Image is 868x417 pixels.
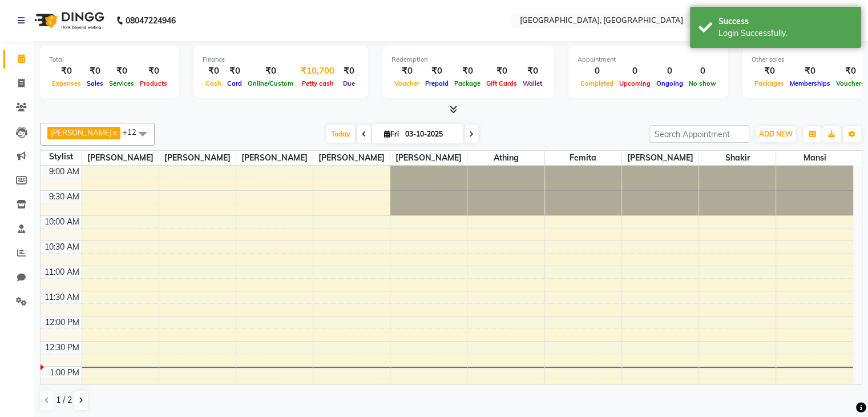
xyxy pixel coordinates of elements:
[699,151,776,165] span: Shakir
[224,65,245,78] div: ₹0
[787,79,833,87] span: Memberships
[49,65,84,78] div: ₹0
[616,65,653,78] div: 0
[236,151,313,165] span: [PERSON_NAME]
[106,79,137,87] span: Services
[245,79,296,87] span: Online/Custom
[653,65,686,78] div: 0
[451,79,483,87] span: Package
[545,151,621,165] span: Femita
[42,241,82,253] div: 10:30 AM
[686,65,719,78] div: 0
[126,5,176,37] b: 08047224946
[578,79,616,87] span: Completed
[84,79,106,87] span: Sales
[520,79,545,87] span: Wallet
[787,65,833,78] div: ₹0
[245,65,296,78] div: ₹0
[326,125,355,143] span: Today
[391,55,545,65] div: Redemption
[756,126,796,142] button: ADD NEW
[49,55,170,65] div: Total
[224,79,245,87] span: Card
[340,79,358,87] span: Due
[391,79,422,87] span: Voucher
[47,166,82,178] div: 9:00 AM
[483,79,520,87] span: Gift Cards
[41,151,82,163] div: Stylist
[51,128,112,137] span: [PERSON_NAME]
[833,65,867,78] div: ₹0
[43,342,82,354] div: 12:30 PM
[137,65,170,78] div: ₹0
[391,65,422,78] div: ₹0
[43,316,82,328] div: 12:00 PM
[29,5,107,37] img: logo
[616,79,653,87] span: Upcoming
[84,65,106,78] div: ₹0
[82,151,159,165] span: [PERSON_NAME]
[467,151,544,165] span: Athing
[56,394,72,406] span: 1 / 2
[649,125,749,143] input: Search Appointment
[752,79,787,87] span: Packages
[203,55,359,65] div: Finance
[313,151,390,165] span: [PERSON_NAME]
[622,151,699,165] span: [PERSON_NAME]
[42,216,82,228] div: 10:00 AM
[47,191,82,203] div: 9:30 AM
[203,79,224,87] span: Cash
[299,79,337,87] span: Petty cash
[451,65,483,78] div: ₹0
[718,15,853,27] div: Success
[296,65,339,78] div: ₹10,700
[833,79,867,87] span: Vouchers
[422,79,451,87] span: Prepaid
[390,151,467,165] span: [PERSON_NAME]
[159,151,236,165] span: [PERSON_NAME]
[112,128,117,137] a: x
[578,55,719,65] div: Appointment
[42,291,82,303] div: 11:30 AM
[752,65,787,78] div: ₹0
[339,65,359,78] div: ₹0
[137,79,170,87] span: Products
[42,266,82,278] div: 11:00 AM
[422,65,451,78] div: ₹0
[47,367,82,379] div: 1:00 PM
[203,65,224,78] div: ₹0
[759,130,793,138] span: ADD NEW
[123,127,145,137] span: +12
[578,65,616,78] div: 0
[718,27,853,39] div: Login Successfully.
[106,65,137,78] div: ₹0
[483,65,520,78] div: ₹0
[520,65,545,78] div: ₹0
[381,130,402,138] span: Fri
[402,126,459,143] input: 2025-10-03
[653,79,686,87] span: Ongoing
[686,79,719,87] span: No show
[49,79,84,87] span: Expenses
[776,151,853,165] span: Mansi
